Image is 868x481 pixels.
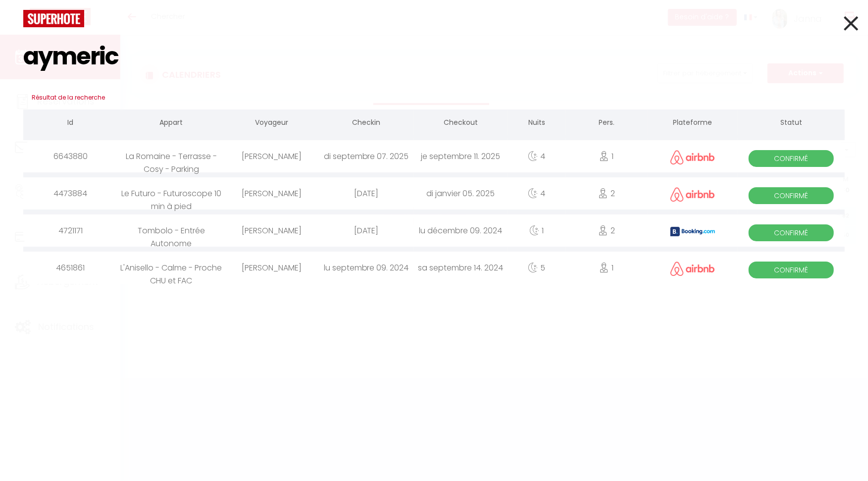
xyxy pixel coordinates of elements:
[319,140,413,172] div: di septembre 07. 2025
[413,109,508,138] th: Checkout
[224,177,319,210] div: [PERSON_NAME]
[413,252,508,284] div: sa septembre 14. 2024
[319,214,413,247] div: [DATE]
[118,252,225,284] div: L'Anisello - Calme - Proche CHU et FAC
[749,187,834,204] span: Confirmé
[224,214,319,247] div: [PERSON_NAME]
[749,150,834,167] span: Confirmé
[23,109,118,138] th: Id
[224,109,319,138] th: Voyageur
[23,86,845,109] h3: Résultat de la recherche
[648,109,738,138] th: Plateforme
[670,262,715,276] img: airbnb2.png
[413,140,508,172] div: je septembre 11. 2025
[23,177,118,210] div: 4473884
[224,140,319,172] div: [PERSON_NAME]
[23,140,118,172] div: 6643880
[224,252,319,284] div: [PERSON_NAME]
[319,177,413,210] div: [DATE]
[565,252,648,284] div: 1
[413,177,508,210] div: di janvier 05. 2025
[413,214,508,247] div: lu décembre 09. 2024
[670,227,715,236] img: booking2.png
[508,214,565,247] div: 1
[23,252,118,284] div: 4651861
[118,214,225,247] div: Tombolo - Entrée Autonome
[565,109,648,138] th: Pers.
[118,109,225,138] th: Appart
[508,177,565,210] div: 4
[319,109,413,138] th: Checkin
[670,150,715,164] img: airbnb2.png
[738,109,845,138] th: Statut
[565,214,648,247] div: 2
[118,177,225,210] div: Le Futuro - Futuroscope 10 min à pied
[508,140,565,172] div: 4
[23,27,845,86] input: Tapez pour rechercher...
[23,10,84,27] img: logo
[670,187,715,202] img: airbnb2.png
[565,177,648,210] div: 2
[23,214,118,247] div: 4721171
[319,252,413,284] div: lu septembre 09. 2024
[749,262,834,278] span: Confirmé
[749,224,834,241] span: Confirmé
[508,252,565,284] div: 5
[826,436,861,474] iframe: Chat
[565,140,648,172] div: 1
[8,4,38,34] button: Ouvrir le widget de chat LiveChat
[118,140,225,172] div: La Romaine - Terrasse - Cosy - Parking
[508,109,565,138] th: Nuits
